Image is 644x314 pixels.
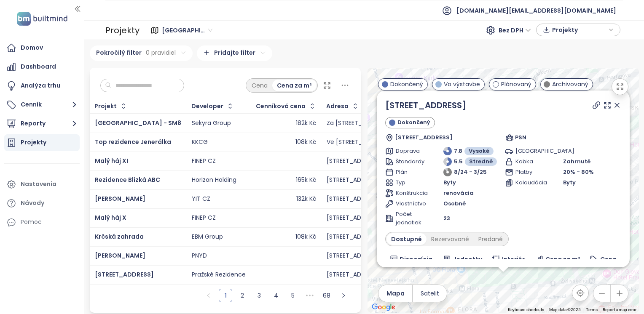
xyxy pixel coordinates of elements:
[14,10,70,27] img: logo
[396,147,425,155] span: Doprava
[192,233,223,241] div: EBM Group
[337,289,350,302] button: right
[400,255,432,264] span: Dispozícia
[95,176,160,184] a: Rezidence Blízká ABC
[469,147,489,155] span: Vysoké
[327,138,390,146] div: Ve [STREET_ADDRESS]
[21,61,56,72] div: Dashboard
[474,233,507,245] div: Predané
[586,307,598,312] a: Terms (opens in new tab)
[600,255,617,264] span: Cena
[397,118,430,127] span: Dokončený
[370,302,397,313] a: Open this area in Google Maps (opens a new window)
[549,307,581,312] span: Map data ©2025
[4,134,80,151] a: Projekty
[21,80,60,91] div: Analýza trhu
[95,213,126,222] a: Malý háj X
[252,289,266,302] li: 3
[95,119,181,127] a: [GEOGRAPHIC_DATA] - SM8
[21,179,56,189] div: Nastavenia
[603,307,636,312] a: Report a map error
[197,45,272,61] div: Pridajte filter
[146,48,176,57] span: 0 pravidiel
[453,255,482,264] span: Jednotky
[413,285,447,302] button: Satelit
[192,252,207,260] div: PNYD
[303,289,317,302] li: Nasledujúcich 5 strán
[95,251,145,260] span: [PERSON_NAME]
[202,289,215,302] button: left
[191,104,223,109] div: Developer
[95,232,144,241] a: Krčská zahrada
[296,120,316,127] div: 182k Kč
[327,176,381,184] div: [STREET_ADDRESS]
[4,96,80,113] button: Cenník
[192,176,236,184] div: Horizon Holding
[396,200,425,208] span: Vlastníctvo
[327,252,381,260] div: [STREET_ADDRESS]
[21,217,42,227] div: Pomoc
[286,289,300,302] li: 5
[501,80,531,89] span: Plánovaný
[443,178,456,187] span: Byty
[327,157,381,165] div: [STREET_ADDRESS]
[443,200,466,208] span: Osobné
[469,157,493,166] span: Stredné
[236,289,249,302] li: 2
[515,178,545,187] span: Kolaudácia
[386,289,405,298] span: Mapa
[21,137,46,148] div: Projekty
[541,24,616,36] div: button
[454,168,487,176] span: 8/24 - 3/25
[95,270,154,279] a: [STREET_ADDRESS]
[327,120,390,127] div: Za [STREET_ADDRESS]
[563,147,566,155] span: -
[515,157,545,166] span: Kobka
[192,214,216,222] div: FINEP CZ
[295,138,316,146] div: 108k Kč
[454,157,463,166] span: 5.5
[454,147,462,155] span: 7.8
[396,210,425,227] span: Počet jednotiek
[552,80,588,89] span: Archivovaný
[95,157,128,165] a: Malý háj XI
[105,22,140,38] div: Projekty
[219,289,232,302] li: 1
[444,80,480,89] span: Vo výstavbe
[270,289,282,302] a: 4
[236,289,249,302] a: 2
[499,24,531,37] span: Bez DPH
[219,289,232,302] a: 1
[94,104,117,109] div: Projekt
[443,214,450,223] span: 23
[421,289,439,298] span: Satelit
[386,233,427,245] div: Dostupné
[21,198,44,208] div: Návody
[192,138,208,146] div: KKCG
[396,168,425,176] span: Plán
[202,289,215,302] li: Predchádzajúca strana
[326,104,349,109] div: Adresa
[327,214,381,222] div: [STREET_ADDRESS]
[552,24,606,36] span: Projekty
[4,176,80,193] a: Nastavenia
[192,120,231,127] div: Sekyra Group
[192,157,216,165] div: FINEP CZ
[327,195,381,203] div: [STREET_ADDRESS]
[95,194,145,203] span: [PERSON_NAME]
[385,99,467,111] a: [STREET_ADDRESS]
[337,289,350,302] li: Nasledujúca strana
[396,178,425,187] span: Typ
[320,289,333,302] a: 68
[295,233,316,241] div: 108k Kč
[515,168,545,176] span: Platby
[256,104,306,109] div: Cenníková cena
[269,289,283,302] li: 4
[370,302,397,313] img: Google
[396,157,425,166] span: Štandardy
[545,255,580,264] span: Cena za m²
